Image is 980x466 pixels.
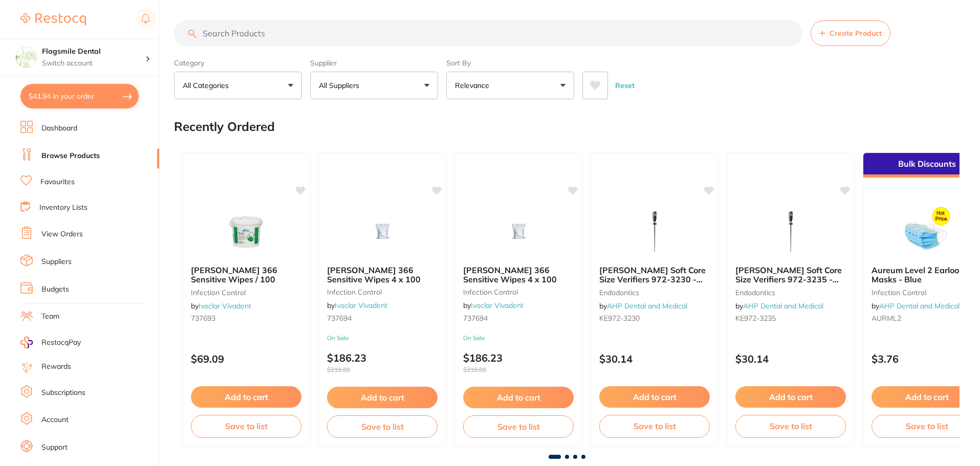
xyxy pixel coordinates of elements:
p: All Categories [183,80,233,91]
button: Save to list [599,415,710,437]
img: Aureum Level 2 Earloop Masks - Blue [894,206,960,257]
small: 737694 [327,314,438,322]
button: Reset [612,72,638,99]
span: by [872,301,960,310]
small: infection control [327,288,438,296]
img: Kerr Soft Core Size Verifiers 972-3235 - #35 - Pack of 6 [757,206,824,257]
button: $41.94 in your order [20,84,139,108]
p: $30.14 [599,353,710,365]
a: AHP Dental and Medical [607,301,687,310]
a: RestocqPay [20,337,81,348]
small: endodontics [599,289,710,297]
small: KE972-3235 [735,314,846,322]
a: Browse Products [41,151,100,161]
a: Restocq Logo [20,8,86,31]
button: Add to cart [327,387,438,408]
small: On Sale [463,335,574,342]
a: Budgets [41,284,69,295]
label: Category [174,58,302,68]
span: RestocqPay [41,338,81,348]
span: by [191,301,251,310]
p: $69.09 [191,353,301,365]
span: $219.09 [463,366,574,373]
small: endodontics [735,289,846,297]
span: by [735,301,823,310]
h2: Recently Ordered [174,120,275,134]
a: Favourites [40,177,75,187]
img: RestocqPay [20,337,33,348]
a: Ivoclar Vivadent [471,301,524,310]
label: Sort By [446,58,574,68]
p: Switch account [42,58,145,69]
span: by [599,301,687,310]
p: $186.23 [463,352,574,373]
a: AHP Dental and Medical [743,301,823,310]
label: Supplier [310,58,438,68]
button: All Suppliers [310,72,438,99]
b: Kerr Soft Core Size Verifiers 972-3235 - #35 - Pack of 6 [735,265,846,284]
a: Inventory Lists [39,203,88,213]
p: All Suppliers [319,80,363,91]
b: Durr FD 366 Sensitive Wipes 4 x 100 [327,265,438,284]
input: Search Products [174,20,802,46]
button: Save to list [327,415,438,438]
p: $30.14 [735,353,846,365]
small: KE972-3230 [599,314,710,322]
small: infection control [463,288,574,296]
a: Support [41,442,68,453]
b: Kerr Soft Core Size Verifiers 972-3230 - #30 - Pack of 6 [599,265,710,284]
small: 737693 [191,314,301,322]
button: Relevance [446,72,574,99]
button: Create Product [811,20,890,46]
a: Rewards [41,362,71,372]
button: All Categories [174,72,302,99]
img: Kerr Soft Core Size Verifiers 972-3230 - #30 - Pack of 6 [621,206,688,257]
img: Durr FD 366 Sensitive Wipes / 100 [213,206,279,257]
a: AHP Dental and Medical [879,301,960,310]
p: Relevance [455,80,493,91]
b: Durr FD 366 Sensitive Wipes 4 x 100 [463,265,574,284]
a: Suppliers [41,257,72,267]
a: View Orders [41,229,83,239]
span: by [463,301,524,310]
p: $186.23 [327,352,438,373]
a: Account [41,415,69,425]
b: Durr FD 366 Sensitive Wipes / 100 [191,265,301,284]
a: Ivoclar Vivadent [335,301,387,310]
img: Durr FD 366 Sensitive Wipes 4 x 100 [485,206,552,257]
a: Subscriptions [41,388,85,398]
img: Restocq Logo [20,13,86,26]
span: Create Product [830,29,882,37]
button: Save to list [463,415,574,438]
button: Save to list [191,415,301,437]
button: Add to cart [463,387,574,408]
h4: Flagsmile Dental [42,47,145,57]
small: 737694 [463,314,574,322]
span: $219.09 [327,366,438,373]
button: Add to cart [735,386,846,408]
small: On Sale [327,335,438,342]
a: Team [41,312,59,322]
span: by [327,301,387,310]
a: Ivoclar Vivadent [199,301,251,310]
a: Dashboard [41,123,77,134]
img: Flagsmile Dental [16,47,36,68]
img: Durr FD 366 Sensitive Wipes 4 x 100 [349,206,416,257]
button: Add to cart [599,386,710,408]
button: Save to list [735,415,846,437]
small: infection control [191,289,301,297]
button: Add to cart [191,386,301,408]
